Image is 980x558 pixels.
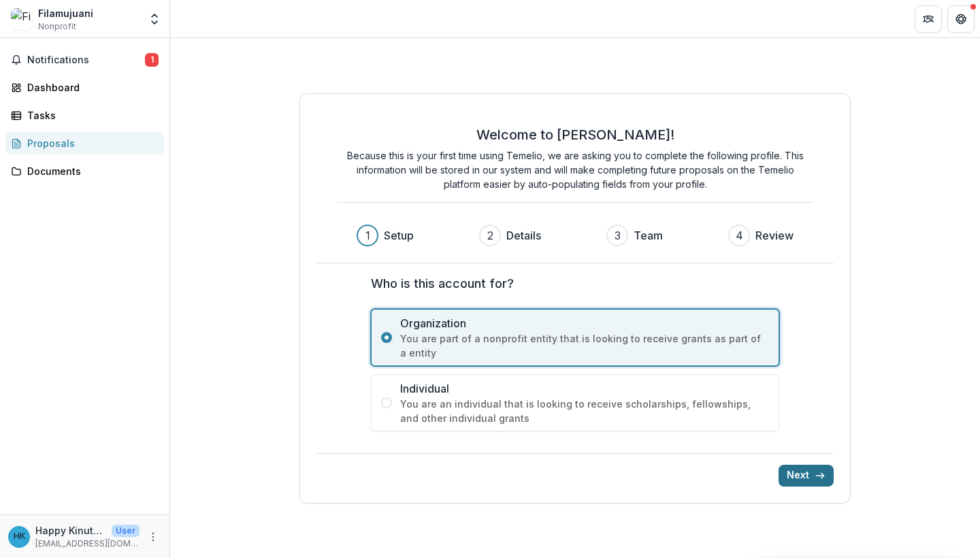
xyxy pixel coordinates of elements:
[634,227,663,244] h3: Team
[371,274,771,293] label: Who is this account for?
[5,132,164,154] a: Proposals
[27,80,153,95] div: Dashboard
[35,538,140,550] p: [EMAIL_ADDRESS][DOMAIN_NAME]
[400,380,769,397] span: Individual
[947,5,975,33] button: Get Help
[38,20,76,33] span: Nonprofit
[35,523,106,538] p: Happy Kinuthia
[487,227,493,244] div: 2
[615,227,621,244] div: 3
[14,532,25,541] div: Happy Kinuthia
[5,76,164,99] a: Dashboard
[5,160,164,182] a: Documents
[27,54,145,66] span: Notifications
[38,6,93,20] div: Filamujuani
[145,529,161,545] button: More
[384,227,414,244] h3: Setup
[337,148,813,191] p: Because this is your first time using Temelio, we are asking you to complete the following profil...
[400,331,769,360] span: You are part of a nonprofit entity that is looking to receive grants as part of a entity
[11,8,33,30] img: Filamujuani
[915,5,942,33] button: Partners
[506,227,541,244] h3: Details
[357,225,794,246] div: Progress
[365,227,370,244] div: 1
[112,525,140,537] p: User
[5,49,164,71] button: Notifications1
[400,397,769,425] span: You are an individual that is looking to receive scholarships, fellowships, and other individual ...
[400,315,769,331] span: Organization
[145,53,159,67] span: 1
[5,104,164,127] a: Tasks
[736,227,743,244] div: 4
[476,127,674,143] h2: Welcome to [PERSON_NAME]!
[27,164,153,178] div: Documents
[27,108,153,122] div: Tasks
[145,5,164,33] button: Open entity switcher
[27,136,153,150] div: Proposals
[755,227,794,244] h3: Review
[779,465,834,487] button: Next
